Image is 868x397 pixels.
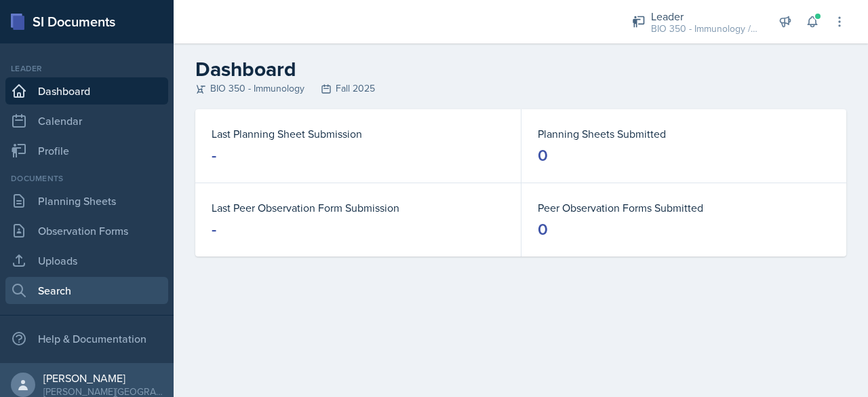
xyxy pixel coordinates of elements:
[5,247,168,274] a: Uploads
[5,187,168,214] a: Planning Sheets
[195,81,846,96] div: BIO 350 - Immunology Fall 2025
[195,57,846,81] h2: Dashboard
[5,325,168,352] div: Help & Documentation
[5,172,168,185] div: Documents
[5,77,168,105] a: Dashboard
[5,137,168,164] a: Profile
[538,219,548,240] div: 0
[5,107,168,134] a: Calendar
[43,371,163,385] div: [PERSON_NAME]
[5,62,168,75] div: Leader
[538,145,548,166] div: 0
[538,126,830,142] dt: Planning Sheets Submitted
[212,126,505,142] dt: Last Planning Sheet Submission
[538,200,830,216] dt: Peer Observation Forms Submitted
[212,145,216,166] div: -
[212,219,216,240] div: -
[5,277,168,304] a: Search
[651,8,759,24] div: Leader
[651,22,759,36] div: BIO 350 - Immunology / Fall 2025
[212,200,505,216] dt: Last Peer Observation Form Submission
[5,217,168,244] a: Observation Forms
